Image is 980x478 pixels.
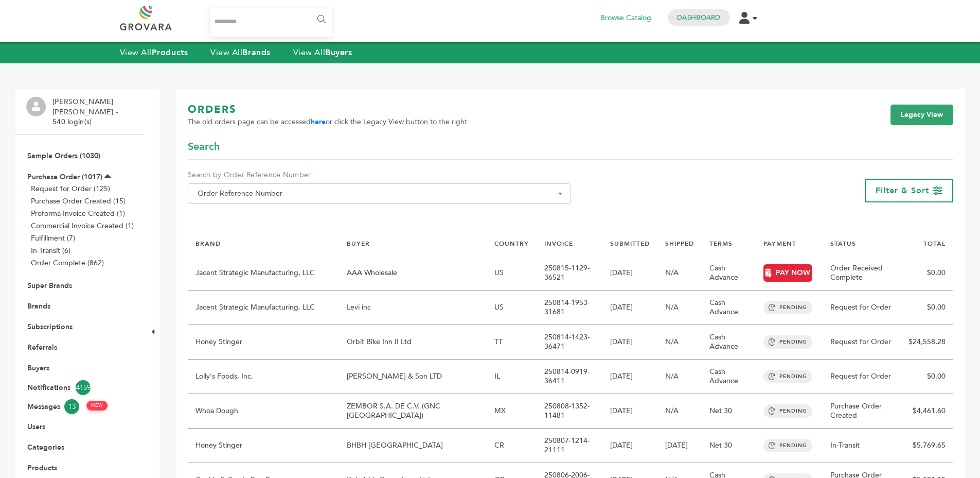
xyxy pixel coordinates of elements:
span: PENDING [763,370,812,383]
td: Jacent Strategic Manufacturing, LLC [188,256,339,291]
td: ZEMBOR S.A. DE C.V. (GNC [GEOGRAPHIC_DATA]) [339,394,487,429]
td: Jacent Strategic Manufacturing, LLC [188,291,339,325]
img: profile.png [26,97,46,116]
a: BRAND [195,240,221,248]
td: MX [487,394,537,429]
td: [DATE] [602,429,657,463]
span: 4159 [76,380,91,395]
td: $4,461.60 [901,394,953,429]
td: Levi inc [339,291,487,325]
a: Buyers [27,363,49,373]
a: Subscriptions [27,322,73,332]
a: Legacy View [890,105,953,125]
a: SUBMITTED [610,240,650,248]
span: Filter & Sort [876,185,929,196]
a: Categories [27,442,64,452]
a: Referrals [27,343,57,352]
strong: Buyers [325,47,352,58]
td: 250814-0919-36411 [537,360,602,394]
span: PENDING [763,404,812,418]
td: Whoa Dough [188,394,339,429]
a: In-Transit (6) [31,246,70,255]
td: $5,769.65 [901,429,953,463]
td: N/A [657,291,702,325]
td: [DATE] [602,256,657,291]
a: TOTAL [923,240,946,248]
td: TT [487,325,537,360]
td: Purchase Order Created [823,394,901,429]
td: $24,558.28 [901,325,953,360]
span: Search [188,140,220,154]
strong: Products [152,47,188,58]
a: Products [27,463,57,473]
td: Request for Order [823,325,901,360]
span: PENDING [763,301,812,314]
td: Orbit Bike Inn II Ltd [339,325,487,360]
a: Dashboard [677,13,720,22]
td: Cash Advance [702,256,756,291]
td: [PERSON_NAME] & Son LTD [339,360,487,394]
span: The old orders page can be accessed or click the Legacy View button to the right. [188,117,469,127]
a: Super Brands [27,281,72,291]
td: [DATE] [602,325,657,360]
td: [DATE] [657,429,702,463]
input: Search... [210,8,332,37]
a: PAYMENT [763,240,796,248]
td: $0.00 [901,360,953,394]
td: N/A [657,394,702,429]
a: Sample Orders (1030) [27,151,100,161]
td: US [487,291,537,325]
a: View AllProducts [120,47,188,58]
td: Cash Advance [702,325,756,360]
span: Order Reference Number [188,183,571,204]
a: Brands [27,301,50,311]
td: $0.00 [901,291,953,325]
a: COUNTRY [494,240,529,248]
a: Browse Catalog [600,12,651,24]
td: US [487,256,537,291]
a: Proforma Invoice Created (1) [31,209,125,218]
a: View AllBuyers [293,47,352,58]
td: [DATE] [602,360,657,394]
td: Cash Advance [702,360,756,394]
td: Lolly's Foods, Inc. [188,360,339,394]
td: 250814-1953-31681 [537,291,602,325]
strong: Brands [242,47,270,58]
a: View AllBrands [210,47,271,58]
a: Fulfillment (7) [31,233,75,243]
a: Purchase Order Created (15) [31,196,126,206]
a: Notifications4159 [27,380,132,395]
a: here [311,117,326,127]
td: AAA Wholesale [339,256,487,291]
a: STATUS [830,240,856,248]
td: Net 30 [702,394,756,429]
td: 250814-1423-36471 [537,325,602,360]
td: Order Received Complete [823,256,901,291]
a: Users [27,422,45,432]
td: 250815-1129-36521 [537,256,602,291]
h1: ORDERS [188,103,469,117]
span: 13 [64,399,79,414]
td: Honey Stinger [188,325,339,360]
td: CR [487,429,537,463]
span: PENDING [763,335,812,349]
td: N/A [657,325,702,360]
td: $0.00 [901,256,953,291]
td: [DATE] [602,291,657,325]
span: PENDING [763,439,812,452]
td: 250807-1214-21111 [537,429,602,463]
td: Cash Advance [702,291,756,325]
span: Order Reference Number [193,186,565,201]
a: PAY NOW [763,264,812,282]
td: In-Transit [823,429,901,463]
li: [PERSON_NAME] [PERSON_NAME] - 540 login(s) [52,97,141,127]
td: Net 30 [702,429,756,463]
a: Messages13 NEW [27,399,132,414]
a: Purchase Order (1017) [27,172,102,182]
label: Search by Order Reference Number [188,170,571,180]
td: Request for Order [823,291,901,325]
td: [DATE] [602,394,657,429]
td: 250808-1352-11481 [537,394,602,429]
a: TERMS [709,240,733,248]
td: BHBH [GEOGRAPHIC_DATA] [339,429,487,463]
